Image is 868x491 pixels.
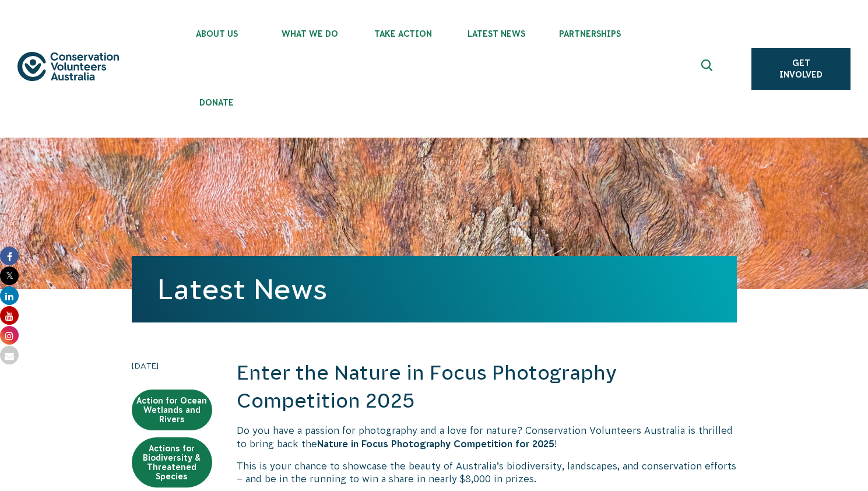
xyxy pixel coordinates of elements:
[357,29,450,38] span: Take Action
[132,390,212,430] a: Action for Ocean Wetlands and Rivers
[237,424,737,450] p: Do you have a passion for photography and a love for nature? Conservation Volunteers Australia is...
[237,359,737,415] h2: Enter the Nature in Focus Photography Competition 2025
[751,48,851,90] a: Get Involved
[157,273,327,305] a: Latest News
[543,29,637,38] span: Partnerships
[132,437,212,488] a: Actions for Biodiversity & Threatened Species
[237,460,737,486] p: This is your chance to showcase the beauty of Australia’s biodiversity, landscapes, and conservat...
[170,98,263,107] span: Donate
[132,359,212,372] time: [DATE]
[694,55,722,83] button: Expand search box Close search box
[170,29,263,38] span: About Us
[263,29,357,38] span: What We Do
[17,52,119,82] img: logo.svg
[701,59,716,78] span: Expand search box
[450,29,543,38] span: Latest News
[317,439,554,449] strong: Nature in Focus Photography Competition for 2025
